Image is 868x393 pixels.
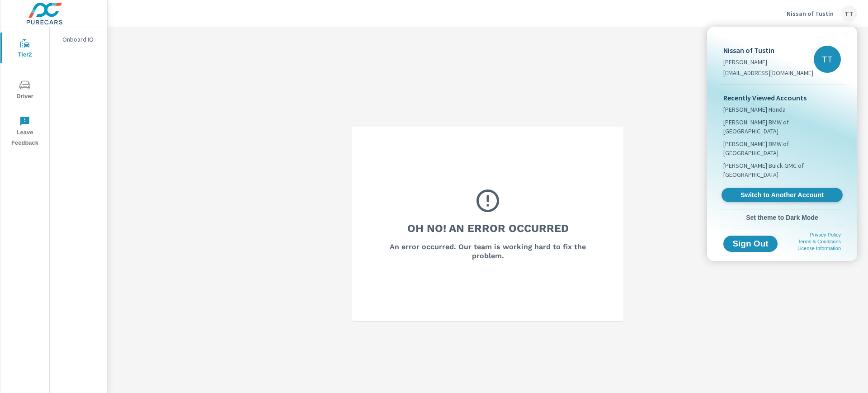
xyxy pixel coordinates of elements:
[723,236,778,252] button: Sign Out
[723,57,813,66] p: [PERSON_NAME]
[723,68,813,77] p: [EMAIL_ADDRESS][DOMAIN_NAME]
[723,213,841,222] span: Set theme to Dark Mode
[720,209,844,226] button: Set theme to Dark Mode
[726,191,837,199] span: Switch to Another Account
[723,161,841,179] span: [PERSON_NAME] Buick GMC of [GEOGRAPHIC_DATA]
[723,45,813,56] p: Nissan of Tustin
[722,188,843,202] a: Switch to Another Account
[723,105,786,114] span: [PERSON_NAME] Honda
[798,239,841,244] a: Terms & Conditions
[797,246,841,251] a: License Information
[814,46,841,73] div: TT
[723,92,841,103] p: Recently Viewed Accounts
[723,139,841,157] span: [PERSON_NAME] BMW of [GEOGRAPHIC_DATA]
[731,240,770,248] span: Sign Out
[810,232,841,237] a: Privacy Policy
[723,118,841,136] span: [PERSON_NAME] BMW of [GEOGRAPHIC_DATA]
